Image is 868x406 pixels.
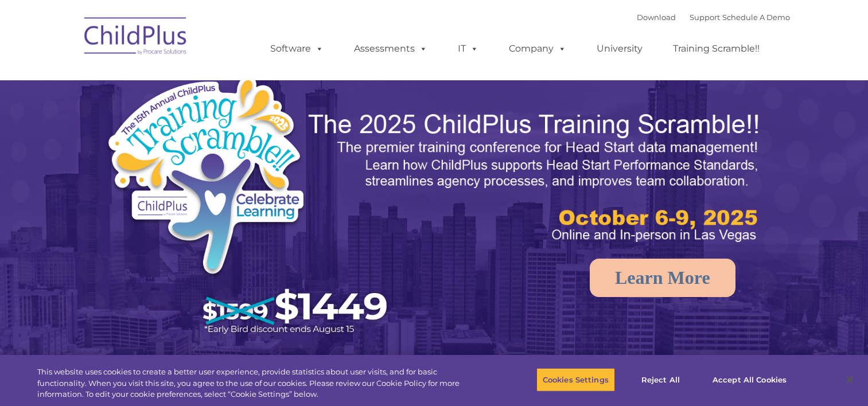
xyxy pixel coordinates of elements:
[585,37,654,60] a: University
[706,368,793,392] button: Accept All Cookies
[837,367,862,392] button: Close
[446,37,490,60] a: IT
[536,368,615,392] button: Cookies Settings
[497,37,578,60] a: Company
[259,37,335,60] a: Software
[342,37,439,60] a: Assessments
[722,13,790,22] a: Schedule A Demo
[661,37,771,60] a: Training Scramble!!
[37,366,477,400] div: This website uses cookies to create a better user experience, provide statistics about user visit...
[590,259,735,297] a: Learn More
[625,368,696,392] button: Reject All
[690,13,720,22] a: Support
[79,9,193,67] img: ChildPlus by Procare Solutions
[637,13,676,22] a: Download
[637,13,790,22] font: |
